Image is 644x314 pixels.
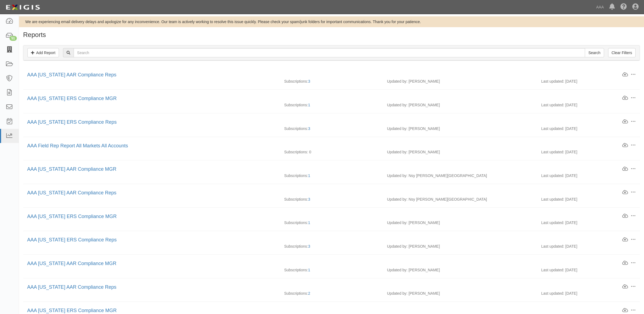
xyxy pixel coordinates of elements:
a: AAA [US_STATE] ERS Compliance MGR [27,214,117,219]
div: Last updated: [DATE] [537,126,640,131]
div: Last updated: [DATE] [537,197,640,202]
a: Download [622,119,628,125]
div: Updated by: [PERSON_NAME] [383,291,537,296]
a: AAA [US_STATE] ERS Compliance Reps [27,119,117,125]
div: AAA Hawaii AAR Compliance MGR [27,166,622,173]
a: Download [622,142,628,148]
div: Last updated: [DATE] [537,79,640,84]
a: 3 [308,197,310,201]
div: AAA Hawaii AAR Compliance Reps [27,189,622,197]
div: AAA Alabama AAR Compliance Reps [27,71,622,79]
a: 3 [308,244,310,248]
div: AAA Hawaii ERS Compliance MGR [27,213,622,220]
a: Download [622,72,628,78]
a: AAA [US_STATE] ERS Compliance MGR [27,96,117,101]
div: Updated by: Nsy [PERSON_NAME][GEOGRAPHIC_DATA] [383,173,537,178]
a: Clear Filters [608,48,636,57]
div: Updated by: Nsy [PERSON_NAME][GEOGRAPHIC_DATA] [383,197,537,202]
a: Download [622,213,628,219]
img: logo-5460c22ac91f19d4615b14bd174203de0afe785f0fc80cf4dbbc73dc1793850b.png [4,2,42,12]
div: Last updated: [DATE] [537,244,640,249]
a: 2 [308,291,310,296]
a: AAA [US_STATE] AAR Compliance Reps [27,72,116,77]
h1: Reports [23,31,640,38]
a: Download [622,284,628,290]
i: Help Center - Complianz [620,4,627,10]
div: 51 [10,36,17,41]
a: AAA [US_STATE] AAR Compliance MGR [27,261,116,266]
div: Updated by: [PERSON_NAME] [383,102,537,108]
div: Subscriptions: [280,126,383,131]
a: AAA [US_STATE] ERS Compliance MGR [27,308,117,313]
div: Last updated: [DATE] [537,173,640,178]
a: Add Report [27,48,59,57]
a: AAA [US_STATE] AAR Compliance MGR [27,166,116,172]
div: AAA New Mexico AAR Compliance MGR [27,260,622,267]
a: AAA Field Rep Report All Markets All Accounts [27,143,128,148]
div: Subscriptions: 0 [280,149,383,155]
div: Last updated: [DATE] [537,102,640,108]
div: Last updated: [DATE] [537,267,640,273]
a: AAA [US_STATE] AAR Compliance Reps [27,284,116,290]
a: 3 [308,126,310,131]
a: AAA [US_STATE] AAR Compliance Reps [27,190,116,195]
a: Download [622,95,628,101]
div: Updated by: [PERSON_NAME] [383,149,537,155]
div: Subscriptions: [280,173,383,178]
a: 1 [308,103,310,107]
input: Search [74,48,585,57]
div: AAA New Mexico AAR Compliance Reps [27,284,622,291]
div: Subscriptions: [280,267,383,273]
div: AAA Alabama ERS Compliance MGR [27,95,622,102]
div: Updated by: [PERSON_NAME] [383,267,537,273]
a: 1 [308,220,310,225]
div: Updated by: [PERSON_NAME] [383,220,537,225]
div: AAA Alabama ERS Compliance Reps [27,119,622,126]
input: Search [585,48,604,57]
div: AAA Hawaii ERS Compliance Reps [27,237,622,244]
div: Last updated: [DATE] [537,220,640,225]
div: Last updated: [DATE] [537,291,640,296]
a: 1 [308,268,310,272]
a: 1 [308,173,310,178]
div: Subscriptions: [280,220,383,225]
a: AAA [593,2,607,13]
a: Download [622,307,628,313]
a: Download [622,189,628,195]
div: Subscriptions: [280,79,383,84]
div: Subscriptions: [280,244,383,249]
div: AAA Field Rep Report All Markets All Accounts [27,142,622,150]
div: Subscriptions: [280,291,383,296]
div: Subscriptions: [280,197,383,202]
a: AAA [US_STATE] ERS Compliance Reps [27,237,117,243]
div: Subscriptions: [280,102,383,108]
div: Updated by: [PERSON_NAME] [383,79,537,84]
div: Last updated: [DATE] [537,149,640,155]
a: Download [622,166,628,172]
div: Updated by: [PERSON_NAME] [383,244,537,249]
a: Download [622,237,628,243]
div: Updated by: [PERSON_NAME] [383,126,537,131]
div: We are experiencing email delivery delays and apologize for any inconvenience. Our team is active... [19,19,644,24]
a: 3 [308,79,310,83]
a: Download [622,260,628,266]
